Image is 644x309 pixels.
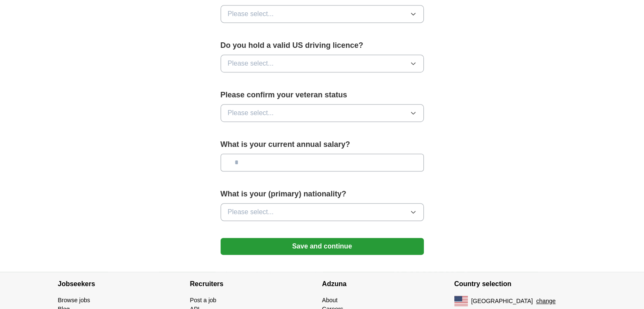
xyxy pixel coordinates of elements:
button: Please select... [221,203,424,221]
span: [GEOGRAPHIC_DATA] [471,297,533,306]
button: Save and continue [221,238,424,255]
a: About [322,297,338,303]
span: Please select... [228,58,274,69]
a: Post a job [190,297,216,303]
button: Please select... [221,55,424,72]
span: Please select... [228,207,274,217]
button: Please select... [221,104,424,122]
label: What is your (primary) nationality? [221,188,424,200]
a: Browse jobs [58,297,90,303]
span: Please select... [228,108,274,118]
img: US flag [454,296,468,306]
span: Please select... [228,9,274,19]
h4: Country selection [454,272,586,296]
label: What is your current annual salary? [221,139,424,150]
label: Please confirm your veteran status [221,89,424,101]
button: change [536,297,556,306]
label: Do you hold a valid US driving licence? [221,40,424,51]
button: Please select... [221,5,424,23]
